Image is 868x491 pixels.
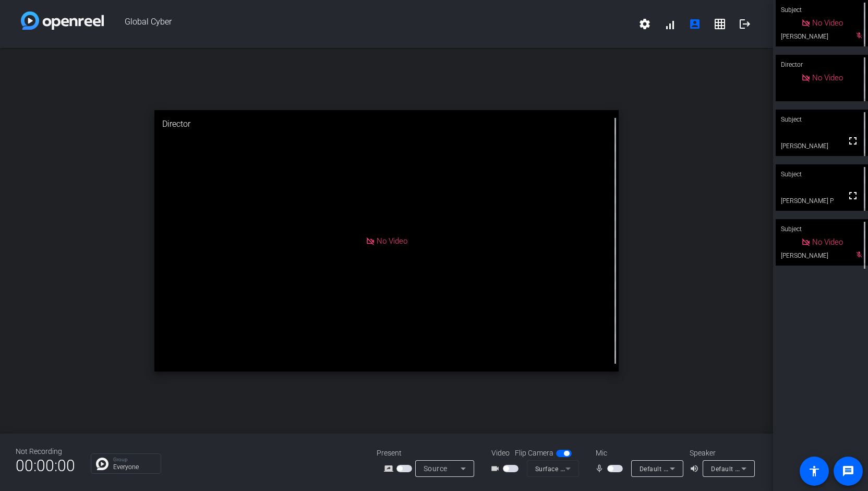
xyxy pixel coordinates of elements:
[808,465,821,477] mat-icon: accessibility
[377,448,481,459] div: Present
[154,110,618,138] div: Director
[776,55,868,75] div: Director
[595,462,607,475] mat-icon: mic_none
[714,18,726,30] mat-icon: grid_on
[640,464,858,473] span: Default - Surface Stereo Microphones (2- Surface High Definition Audio)
[657,11,682,37] button: signal_cellular_alt
[16,446,75,457] div: Not Recording
[384,462,396,475] mat-icon: screen_share_outline
[515,448,553,459] span: Flip Camera
[96,458,108,470] img: Chat Icon
[491,448,510,459] span: Video
[739,18,751,30] mat-icon: logout
[377,236,407,245] span: No Video
[113,457,155,462] p: Group
[690,462,702,475] mat-icon: volume_up
[689,18,701,30] mat-icon: account_box
[690,448,752,459] div: Speaker
[21,11,104,30] img: white-gradient.svg
[842,465,854,477] mat-icon: message
[847,189,859,202] mat-icon: fullscreen
[812,237,843,247] span: No Video
[812,18,843,28] span: No Video
[776,110,868,129] div: Subject
[847,135,859,147] mat-icon: fullscreen
[424,464,448,473] span: Source
[812,73,843,82] span: No Video
[104,11,632,37] span: Global Cyber
[776,219,868,239] div: Subject
[113,464,155,470] p: Everyone
[16,453,75,478] span: 00:00:00
[776,164,868,184] div: Subject
[490,462,503,475] mat-icon: videocam_outline
[638,18,651,30] mat-icon: settings
[585,448,690,459] div: Mic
